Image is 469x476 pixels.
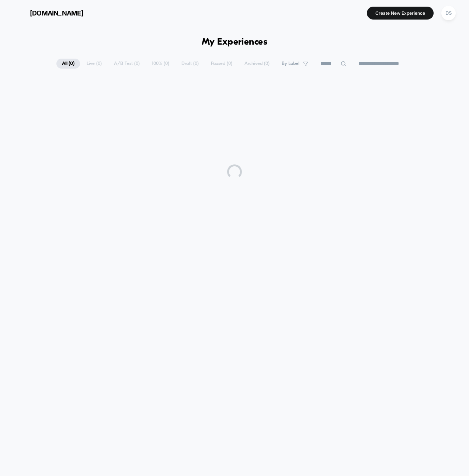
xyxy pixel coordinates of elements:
[439,6,458,21] button: DS
[202,37,268,48] h1: My Experiences
[367,7,434,20] button: Create New Experience
[282,61,299,66] span: By Label
[30,9,83,17] span: [DOMAIN_NAME]
[441,6,456,20] div: DS
[11,7,86,19] button: [DOMAIN_NAME]
[56,59,80,69] span: All ( 0 )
